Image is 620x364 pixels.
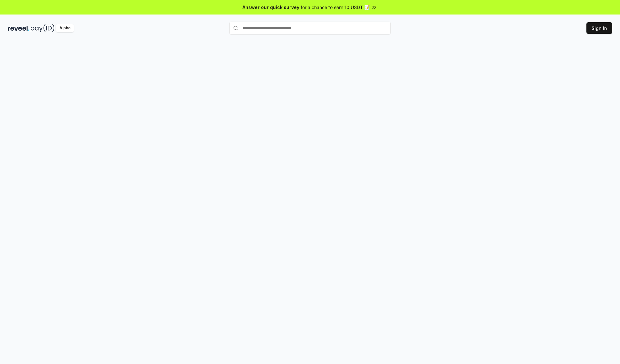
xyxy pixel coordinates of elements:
div: Alpha [56,24,74,32]
img: reveel_dark [8,24,29,32]
img: pay_id [31,24,55,32]
button: Sign In [586,22,612,34]
span: for a chance to earn 10 USDT 📝 [301,4,370,11]
span: Answer our quick survey [243,4,299,11]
